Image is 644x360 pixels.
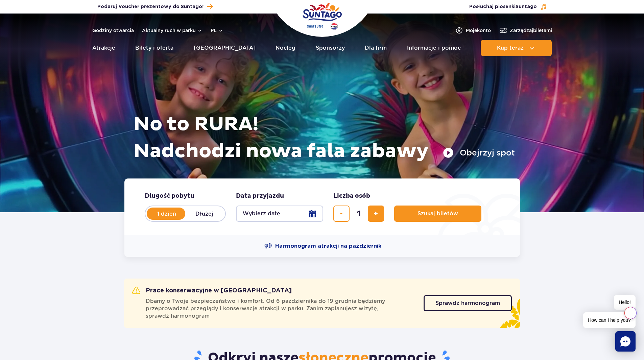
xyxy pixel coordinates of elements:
[194,40,256,56] a: [GEOGRAPHIC_DATA]
[455,26,491,34] a: Mojekonto
[481,40,552,56] button: Kup teraz
[236,206,323,222] button: Wybierz datę
[443,147,515,158] button: Obejrzyj spot
[236,192,284,200] span: Data przyjazdu
[466,27,491,34] span: Moje konto
[145,192,194,200] span: Długość pobytu
[418,211,458,217] span: Szukaj biletów
[147,207,186,221] label: 1 dzień
[510,27,552,34] span: Zarządzaj biletami
[368,206,384,222] button: dodaj bilet
[97,3,204,10] span: Podaruj Voucher prezentowy do Suntago!
[97,2,213,11] a: Podaruj Voucher prezentowy do Suntago!
[276,40,295,56] a: Nocleg
[516,4,537,9] span: Suntago
[365,40,387,56] a: Dla firm
[134,111,515,165] h1: No to RURA! Nadchodzi nowa fala zabawy
[124,178,520,235] form: Planowanie wizyty w Park of Poland
[333,192,370,200] span: Liczba osób
[497,45,524,51] span: Kup teraz
[351,206,367,222] input: liczba biletów
[92,40,115,56] a: Atrakcje
[469,3,547,10] button: Posłuchaj piosenkiSuntago
[407,40,461,56] a: Informacje i pomoc
[275,242,381,250] span: Harmonogram atrakcji na październik
[333,206,350,222] button: usuń bilet
[615,331,636,352] div: Chat
[316,40,345,56] a: Sponsorzy
[614,295,636,310] span: Hello!
[424,295,512,311] a: Sprawdź harmonogram
[583,312,636,328] span: How can I help you?
[142,28,202,33] button: Aktualny ruch w parku
[394,206,481,222] button: Szukaj biletów
[146,297,415,320] span: Dbamy o Twoje bezpieczeństwo i komfort. Od 6 października do 19 grudnia będziemy przeprowadzać pr...
[264,242,381,250] a: Harmonogram atrakcji na październik
[185,207,224,221] label: Dłużej
[435,301,500,306] span: Sprawdź harmonogram
[499,26,552,34] a: Zarządzajbiletami
[135,40,173,56] a: Bilety i oferta
[132,287,292,295] h2: Prace konserwacyjne w [GEOGRAPHIC_DATA]
[92,27,134,34] a: Godziny otwarcia
[211,27,223,34] button: pl
[469,3,537,10] span: Posłuchaj piosenki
